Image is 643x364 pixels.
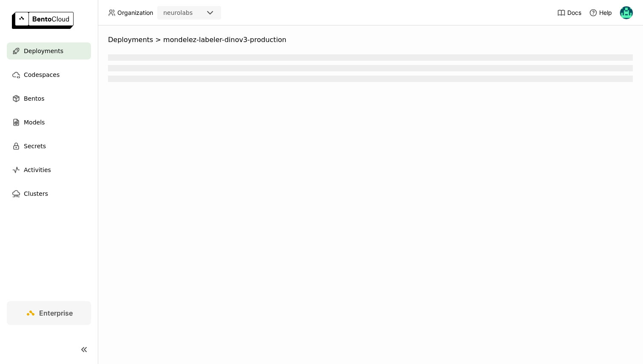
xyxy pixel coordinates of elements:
img: logo [12,12,74,29]
div: neurolabs [163,8,193,17]
a: Activities [7,161,91,178]
a: Bentos [7,90,91,107]
span: Models [24,117,45,127]
img: Calin Cojocaru [620,6,633,19]
span: Enterprise [39,309,73,317]
span: Organization [117,9,153,17]
span: Deployments [108,36,153,44]
span: mondelez-labeler-dinov3-production [163,36,287,44]
a: Codespaces [7,66,91,83]
a: Models [7,114,91,131]
a: Clusters [7,185,91,202]
input: Selected neurolabs. [193,9,194,17]
a: Deployments [7,42,91,59]
span: Activities [24,165,51,175]
a: Docs [557,8,581,17]
a: Enterprise [7,301,91,325]
span: Clusters [24,189,48,199]
span: Help [599,9,612,17]
span: > [153,36,163,44]
span: Docs [567,9,581,17]
span: Codespaces [24,70,60,80]
nav: Breadcrumbs navigation [108,36,633,44]
span: Secrets [24,141,46,151]
div: Help [589,8,612,17]
span: Deployments [24,46,63,56]
a: Secrets [7,138,91,155]
span: Bentos [24,93,44,104]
